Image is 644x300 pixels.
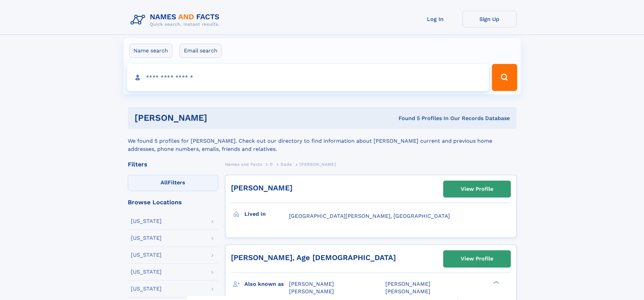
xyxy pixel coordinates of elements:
a: D [270,160,273,168]
a: View Profile [444,181,510,197]
img: Logo Names and Facts [128,11,225,29]
a: Names and Facts [225,160,262,168]
a: [PERSON_NAME] [231,184,292,192]
div: Browse Locations [128,199,218,205]
span: [PERSON_NAME] [289,288,334,295]
div: Filters [128,161,218,167]
span: [PERSON_NAME] [289,281,334,287]
div: [US_STATE] [131,286,162,292]
div: We found 5 profiles for [PERSON_NAME]. Check out our directory to find information about [PERSON_... [128,129,517,153]
span: [PERSON_NAME] [300,162,336,167]
span: [PERSON_NAME] [385,288,430,295]
label: Filters [128,175,218,191]
span: [PERSON_NAME] [385,281,430,287]
label: Name search [129,44,172,58]
div: Found 5 Profiles In Our Records Database [303,115,510,122]
span: [GEOGRAPHIC_DATA][PERSON_NAME], [GEOGRAPHIC_DATA] [289,213,450,219]
a: [PERSON_NAME], Age [DEMOGRAPHIC_DATA] [231,253,396,262]
div: ❯ [492,280,500,284]
div: View Profile [461,181,493,197]
a: Dade [281,160,292,168]
h3: Lived in [244,208,289,220]
a: View Profile [444,251,510,267]
h3: Also known as [244,278,289,290]
div: [US_STATE] [131,218,162,224]
span: All [161,179,168,186]
div: [US_STATE] [131,235,162,241]
span: D [270,162,273,167]
input: search input [127,64,489,91]
a: Log In [408,11,462,27]
button: Search Button [492,64,517,91]
h1: [PERSON_NAME] [135,114,303,122]
a: Sign Up [462,11,517,27]
label: Email search [180,44,222,58]
div: [US_STATE] [131,269,162,275]
div: [US_STATE] [131,252,162,258]
div: View Profile [461,251,493,267]
span: Dade [281,162,292,167]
